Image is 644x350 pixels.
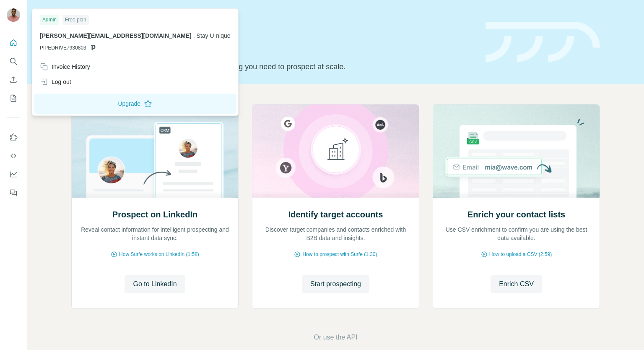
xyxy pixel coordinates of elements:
h2: Prospect on LinkedIn [112,209,197,220]
span: How to prospect with Surfe (1:30) [302,251,377,258]
span: . [193,32,195,39]
img: Enrich your contact lists [433,104,600,198]
img: Avatar [7,8,20,22]
button: Upgrade [34,94,236,114]
button: Go to LinkedIn [125,275,185,293]
span: Go to LinkedIn [133,279,177,289]
button: My lists [7,91,20,106]
span: How to upload a CSV (2:59) [489,251,552,258]
img: banner [486,22,600,63]
p: Reveal contact information for intelligent prospecting and instant data sync. [80,225,230,242]
div: Free plan [62,15,89,25]
h2: Enrich your contact lists [467,209,565,220]
span: PIPEDRIVE7930803 [40,44,86,52]
span: Start prospecting [310,279,361,289]
button: Use Surfe API [7,148,20,163]
img: Prospect on LinkedIn [71,104,239,198]
span: [PERSON_NAME][EMAIL_ADDRESS][DOMAIN_NAME] [40,32,192,39]
div: Quick start [71,16,475,24]
span: Stay U-nique [197,32,231,39]
span: Enrich CSV [499,279,534,289]
button: Use Surfe on LinkedIn [7,130,20,145]
p: Use CSV enrichment to confirm you are using the best data available. [441,225,591,242]
div: Log out [40,78,71,86]
p: Pick your starting point and we’ll provide everything you need to prospect at scale. [71,61,475,73]
span: How Surfe works on LinkedIn (1:58) [119,251,199,258]
p: Discover target companies and contacts enriched with B2B data and insights. [261,225,410,242]
button: Or use the API [314,332,357,342]
button: Dashboard [7,167,20,182]
h2: Identify target accounts [288,209,383,220]
div: Invoice History [40,63,90,71]
button: Enrich CSV [7,72,20,87]
h1: Let’s prospect together [71,39,475,56]
button: Search [7,54,20,69]
div: Admin [40,15,59,25]
button: Start prospecting [302,275,369,293]
button: Quick start [7,35,20,50]
img: Identify target accounts [252,104,419,198]
button: Feedback [7,185,20,200]
button: Enrich CSV [491,275,542,293]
